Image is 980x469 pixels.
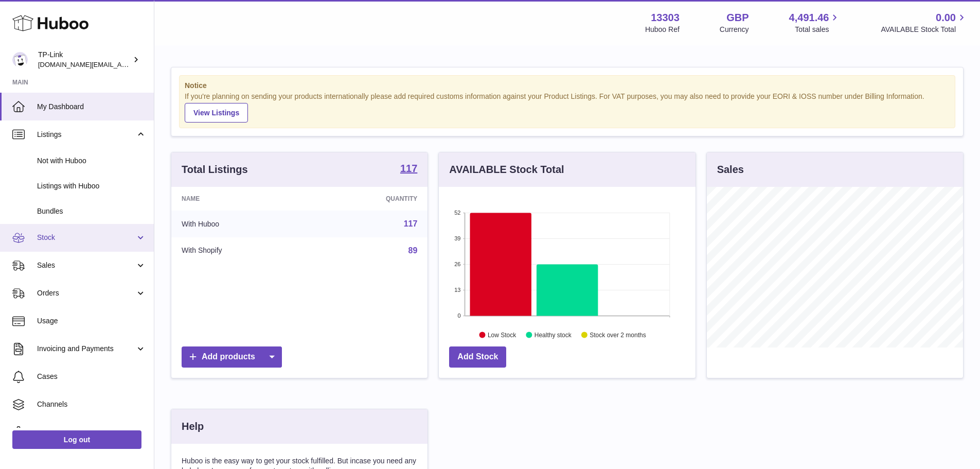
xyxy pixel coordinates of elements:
span: Sales [37,260,135,270]
text: 39 [455,235,461,241]
a: 4,491.46 Total sales [789,11,841,34]
span: Not with Huboo [37,156,146,166]
text: 13 [455,287,461,293]
span: Usage [37,316,146,326]
span: 0.00 [936,11,956,25]
span: Invoicing and Payments [37,344,135,354]
text: 0 [458,312,461,319]
img: purchase.uk@tp-link.com [12,52,28,67]
h3: Total Listings [182,163,248,177]
span: Listings [37,130,135,140]
a: Log out [12,430,141,449]
span: 4,491.46 [789,11,829,25]
text: 26 [455,261,461,267]
h3: Help [182,420,204,433]
span: Channels [37,399,146,409]
a: Add Stock [449,346,506,368]
a: 117 [404,219,418,228]
text: Low Stock [488,331,516,338]
a: Add products [182,346,282,368]
h3: Sales [717,163,744,177]
th: Name [171,187,310,211]
strong: 117 [400,163,417,173]
strong: Notice [185,81,950,91]
span: Cases [37,372,146,381]
div: Huboo Ref [645,25,680,34]
span: AVAILABLE Stock Total [881,25,968,34]
span: Bundles [37,206,146,216]
text: Healthy stock [534,331,572,338]
span: Settings [37,427,146,437]
span: Total sales [795,25,841,34]
span: Listings with Huboo [37,181,146,191]
text: 52 [455,210,461,216]
div: If you're planning on sending your products internationally please add required customs informati... [185,92,950,123]
a: 117 [400,163,417,176]
h3: AVAILABLE Stock Total [449,163,564,177]
strong: 13303 [651,11,680,25]
text: Stock over 2 months [590,331,646,338]
span: Orders [37,288,135,298]
th: Quantity [310,187,428,211]
a: View Listings [185,103,248,123]
span: Stock [37,233,135,242]
strong: GBP [726,11,749,25]
span: [DOMAIN_NAME][EMAIL_ADDRESS][DOMAIN_NAME] [38,60,205,68]
div: Currency [720,25,749,34]
a: 0.00 AVAILABLE Stock Total [881,11,968,34]
div: TP-Link [38,50,131,70]
span: My Dashboard [37,102,146,112]
td: With Shopify [171,237,310,264]
a: 89 [408,246,418,255]
td: With Huboo [171,211,310,237]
